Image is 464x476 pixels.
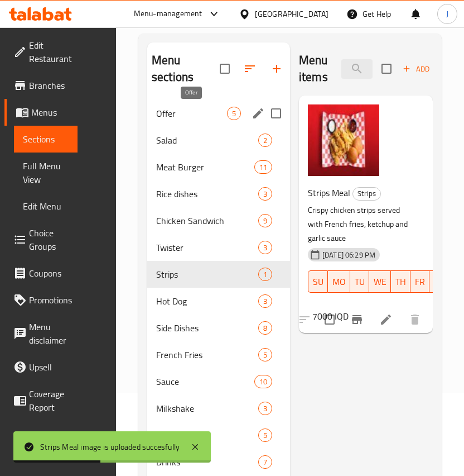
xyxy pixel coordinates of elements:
[402,306,428,333] button: delete
[258,268,272,281] div: items
[29,360,69,374] span: Upsell
[147,154,290,180] div: Meat Burger11
[236,55,263,82] span: Sort sections
[4,354,78,380] a: Upsell
[258,294,272,308] div: items
[156,241,258,254] span: Twister
[259,269,272,280] span: 1
[147,100,290,127] div: Offer5edit
[147,261,290,288] div: Strips1
[29,320,69,347] span: Menu disclaimer
[147,127,290,154] div: Salad2
[344,306,370,333] button: Branch-specific-item
[156,348,258,361] span: French Fries
[391,270,410,293] button: TH
[4,260,78,287] a: Coupons
[259,403,272,414] span: 3
[353,187,380,200] span: Strips
[318,308,341,331] span: Select to update
[258,214,272,227] div: items
[4,380,78,421] a: Coverage Report
[395,274,406,290] span: TH
[259,189,272,199] span: 3
[259,457,272,468] span: 7
[308,270,328,293] button: SU
[4,99,78,126] a: Menus
[258,241,272,254] div: items
[255,162,272,173] span: 11
[40,441,180,453] div: Strips Meal image is uploaded succesfully
[369,270,391,293] button: WE
[398,60,434,78] span: Add item
[31,106,69,119] span: Menus
[147,180,290,207] div: Rice dishes3
[258,321,272,335] div: items
[259,350,272,360] span: 5
[258,429,272,442] div: items
[156,294,258,308] span: Hot Dog
[259,216,272,226] span: 9
[308,104,379,176] img: Strips Meal
[29,226,69,253] span: Choice Groups
[134,7,202,21] div: Menu-management
[341,59,373,79] input: search
[156,429,258,442] span: Cold Drinks
[4,287,81,313] a: Promotions
[328,270,350,293] button: MO
[29,293,72,307] span: Promotions
[258,402,272,415] div: items
[29,39,72,65] span: Edit Restaurant
[401,63,431,75] span: Add
[156,321,258,335] span: Side Dishes
[147,288,290,315] div: Hot Dog3
[318,250,380,260] span: [DATE] 06:29 PM
[255,377,272,387] span: 10
[259,430,272,441] span: 5
[156,134,258,147] span: Salad
[446,8,448,20] span: J
[255,8,328,20] div: [GEOGRAPHIC_DATA]
[23,199,69,213] span: Edit Menu
[258,187,272,201] div: items
[259,296,272,307] span: 3
[259,135,272,146] span: 2
[147,395,290,422] div: Milkshake3
[332,274,346,290] span: MO
[23,132,69,146] span: Sections
[259,242,272,253] span: 3
[254,375,272,388] div: items
[156,160,254,174] span: Meat Burger
[299,52,328,85] h2: Menu items
[250,105,267,122] button: edit
[429,270,449,293] button: SA
[227,107,241,120] div: items
[4,72,78,99] a: Branches
[29,427,69,454] span: Grocery Checklist
[379,313,393,326] a: Edit menu item
[156,187,258,201] div: Rice dishes
[398,60,434,78] button: Add
[259,323,272,334] span: 8
[156,375,254,388] span: Sauce
[29,266,69,280] span: Coupons
[355,274,365,290] span: TU
[156,402,258,415] span: Milkshake
[147,315,290,341] div: Side Dishes8
[350,270,369,293] button: TU
[352,187,381,201] div: Strips
[258,348,272,361] div: items
[313,274,323,290] span: SU
[156,268,258,281] span: Strips
[147,341,290,368] div: French Fries5
[14,153,78,193] a: Full Menu View
[156,214,258,227] span: Chicken Sandwich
